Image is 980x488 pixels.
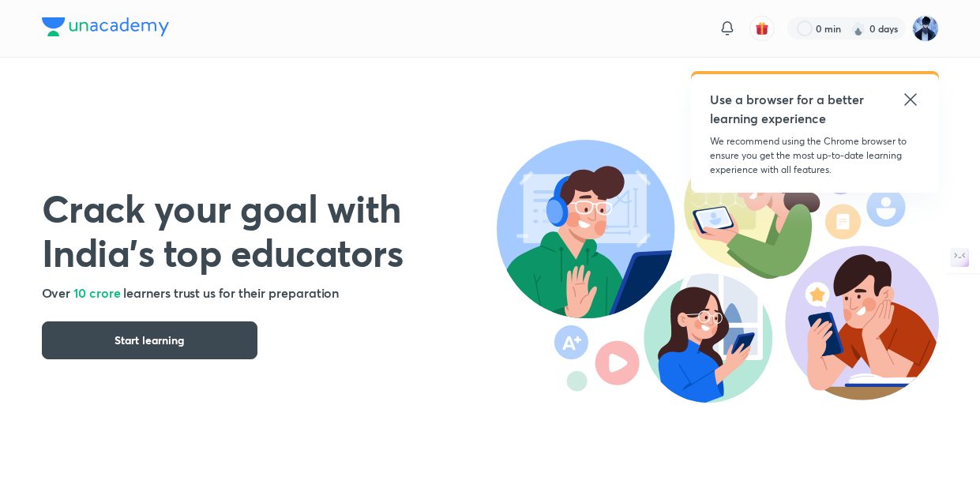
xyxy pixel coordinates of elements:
[115,332,184,348] span: Start learning
[42,321,257,359] button: Start learning
[749,16,775,41] button: avatar
[42,17,169,40] a: Company Logo
[912,15,939,42] img: Imran Hingora
[497,140,939,403] img: header
[42,283,497,302] h5: Over learners trust us for their preparation
[42,17,169,36] img: Company Logo
[73,284,120,301] span: 10 crore
[710,90,867,128] h5: Use a browser for a better learning experience
[755,21,769,36] img: avatar
[710,134,920,177] p: We recommend using the Chrome browser to ensure you get the most up-to-date learning experience w...
[42,186,497,274] h1: Crack your goal with India’s top educators
[850,21,866,36] img: streak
